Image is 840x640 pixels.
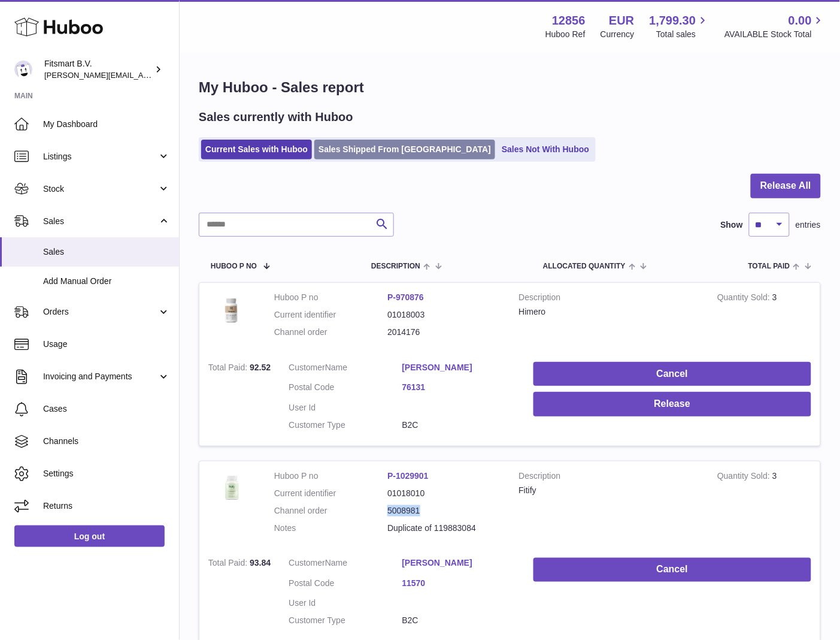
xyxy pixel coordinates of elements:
span: Orders [43,306,157,318]
strong: Quantity Sold [717,471,772,484]
dd: B2C [402,419,515,431]
span: 0.00 [789,13,812,29]
dt: Name [289,558,402,572]
img: 128561711358723.png [208,292,256,327]
span: Cases [43,403,170,415]
span: Add Manual Order [43,276,170,287]
div: Currency [601,29,635,40]
span: Total paid [748,262,790,270]
span: Stock [43,183,157,195]
a: Log out [14,526,165,547]
a: 0.00 AVAILABLE Stock Total [724,13,826,40]
a: [PERSON_NAME] [402,362,515,373]
dt: Customer Type [289,615,402,627]
div: Fitify [519,485,700,496]
a: [PERSON_NAME] [402,558,515,569]
span: Invoicing and Payments [43,371,157,382]
span: Settings [43,468,170,479]
span: Description [371,262,420,270]
dt: User Id [289,402,402,413]
strong: Total Paid [208,363,250,375]
strong: Quantity Sold [717,292,772,305]
strong: 12856 [552,13,586,29]
strong: Total Paid [208,559,250,571]
a: Sales Shipped From [GEOGRAPHIC_DATA] [314,140,495,159]
span: Returns [43,500,170,512]
strong: Description [519,470,700,485]
button: Release [533,392,811,416]
span: Sales [43,216,157,227]
dt: Huboo P no [274,292,387,303]
a: P-970876 [387,292,424,302]
div: Huboo Ref [545,29,586,40]
td: 3 [708,461,820,549]
h1: My Huboo - Sales report [199,78,821,97]
a: 76131 [402,382,515,393]
span: AVAILABLE Stock Total [724,29,826,40]
dd: 2014176 [387,327,501,338]
span: Listings [43,151,157,162]
a: 11570 [402,578,515,590]
dd: 5008981 [387,505,501,517]
span: Customer [289,559,325,568]
span: Total sales [656,29,709,40]
dt: Current identifier [274,309,387,321]
span: Sales [43,246,170,258]
div: Fitsmart B.V. [44,58,152,81]
dt: Channel order [274,505,387,517]
dt: Channel order [274,327,387,338]
span: My Dashboard [43,119,170,130]
dd: 01018010 [387,488,501,499]
span: ALLOCATED Quantity [543,262,626,270]
button: Release All [751,174,821,198]
dt: Postal Code [289,578,402,593]
strong: EUR [609,13,634,29]
dd: 01018003 [387,309,501,321]
span: Huboo P no [211,262,257,270]
span: [PERSON_NAME][EMAIL_ADDRESS][DOMAIN_NAME] [44,70,240,80]
a: Sales Not With Huboo [498,140,593,159]
label: Show [721,219,743,231]
a: Current Sales with Huboo [201,140,312,159]
span: Usage [43,339,170,350]
h2: Sales currently with Huboo [199,109,353,125]
dd: B2C [402,615,515,627]
p: Duplicate of 119883084 [387,523,501,534]
img: jonathan@leaderoo.com [14,61,32,79]
dt: Huboo P no [274,470,387,482]
dt: Name [289,362,402,376]
span: 93.84 [250,559,271,568]
span: 92.52 [250,363,271,372]
td: 3 [708,283,820,353]
dt: Customer Type [289,419,402,431]
span: Customer [289,363,325,372]
dt: Postal Code [289,382,402,396]
button: Cancel [533,558,811,582]
img: 128561739542540.png [208,470,256,505]
strong: Description [519,292,700,306]
div: Himero [519,306,700,318]
span: 1,799.30 [650,13,696,29]
button: Cancel [533,362,811,387]
dt: Current identifier [274,488,387,499]
span: Channels [43,436,170,447]
a: 1,799.30 Total sales [650,13,710,40]
span: entries [796,219,821,231]
a: P-1029901 [387,471,429,481]
dt: User Id [289,598,402,609]
dt: Notes [274,523,387,534]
